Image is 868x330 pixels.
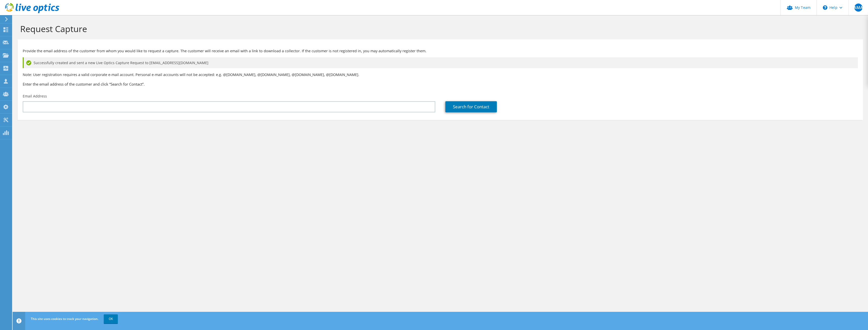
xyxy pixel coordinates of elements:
h3: Enter the email address of the customer and click “Search for Contact”. [23,81,858,87]
a: Search for Contact [445,101,497,112]
h1: Request Capture [20,23,858,34]
svg: \n [823,5,827,10]
p: Provide the email address of the customer from whom you would like to request a capture. The cust... [23,48,858,54]
span: AMA [854,4,862,12]
p: Note: User registration requires a valid corporate e-mail account. Personal e-mail accounts will ... [23,72,858,78]
span: This site uses cookies to track your navigation. [31,317,98,321]
span: Successfully created and sent a new Live Optics Capture Request to [EMAIL_ADDRESS][DOMAIN_NAME] [34,60,208,66]
label: Email Address [23,94,47,99]
a: OK [104,314,118,323]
